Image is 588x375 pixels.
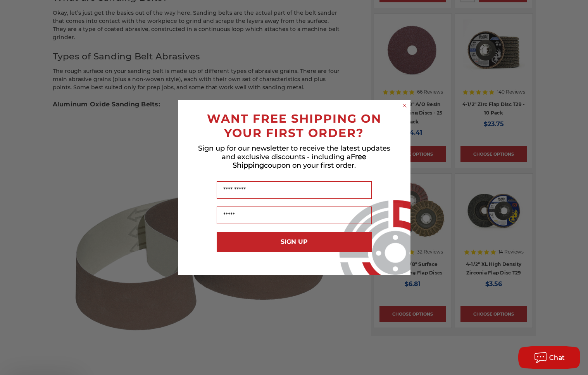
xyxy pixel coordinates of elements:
[217,232,372,252] button: SIGN UP
[217,207,372,224] input: Email
[518,346,580,369] button: Chat
[198,144,390,170] span: Sign up for our newsletter to receive the latest updates and exclusive discounts - including a co...
[401,102,409,109] button: Close dialog
[233,153,367,170] span: Free Shipping
[207,111,381,140] span: WANT FREE SHIPPING ON YOUR FIRST ORDER?
[549,354,565,361] span: Chat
